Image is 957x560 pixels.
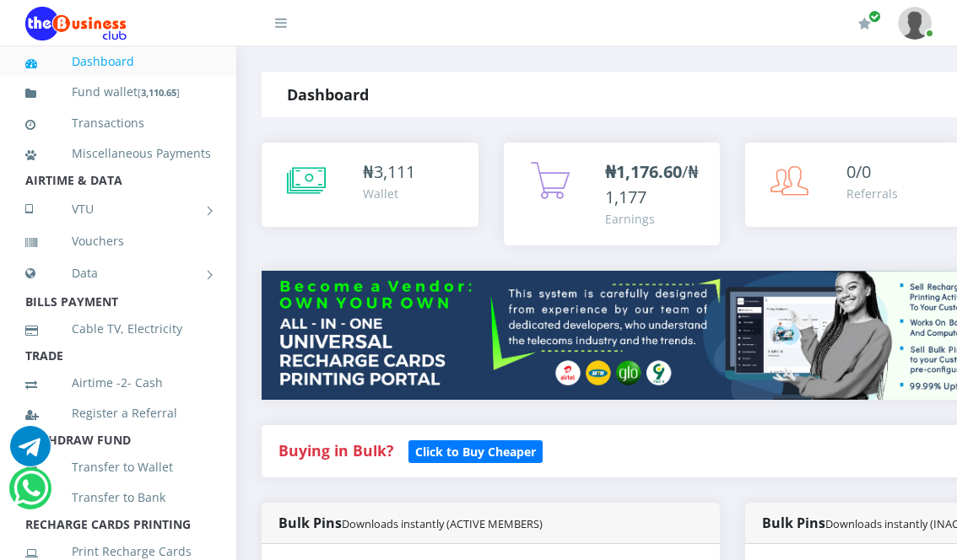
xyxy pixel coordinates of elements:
b: Click to Buy Cheaper [415,444,536,460]
small: Downloads instantly (ACTIVE MEMBERS) [342,516,543,531]
img: User [898,7,932,40]
a: Transfer to Wallet [25,448,211,487]
small: [ ] [138,86,180,99]
img: Logo [25,7,127,40]
b: 3,110.65 [141,86,176,99]
div: ₦ [363,159,415,185]
a: Transactions [25,104,211,143]
div: Referrals [846,185,898,202]
a: Fund wallet[3,110.65] [25,73,211,112]
a: Airtime -2- Cash [25,363,211,402]
div: Earnings [605,210,704,228]
b: ₦1,176.60 [605,160,682,183]
a: Vouchers [25,222,211,261]
i: Renew/Upgrade Subscription [858,17,871,30]
strong: Buying in Bulk? [278,440,393,460]
a: Cable TV, Electricity [25,310,211,348]
a: Chat for support [14,481,48,509]
a: Register a Referral [25,394,211,433]
span: 3,111 [374,160,415,183]
strong: Dashboard [287,84,369,105]
a: Miscellaneous Payments [25,134,211,173]
strong: Bulk Pins [278,514,543,532]
span: 0/0 [846,160,871,183]
a: ₦3,111 Wallet [262,143,478,227]
a: Dashboard [25,42,211,81]
span: /₦1,177 [605,160,699,208]
a: Transfer to Bank [25,478,211,517]
div: Wallet [363,185,415,202]
span: Renew/Upgrade Subscription [868,10,881,23]
a: VTU [25,188,211,230]
a: ₦1,176.60/₦1,177 Earnings [504,143,721,245]
a: Chat for support [10,439,51,466]
a: Click to Buy Cheaper [408,440,543,460]
a: Data [25,252,211,294]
